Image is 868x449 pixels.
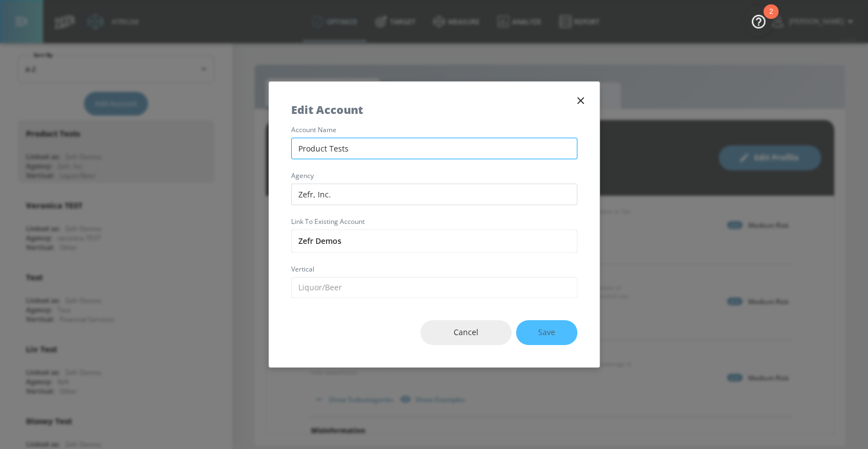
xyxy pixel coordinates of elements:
[420,320,512,345] button: Cancel
[291,218,577,225] label: Link to Existing Account
[291,138,577,159] input: Enter account name
[443,326,490,340] span: Cancel
[769,12,773,26] div: 2
[291,277,577,299] input: Select Vertical
[291,184,577,205] input: Enter agency name
[291,266,577,273] label: vertical
[291,104,363,116] h5: Edit Account
[743,6,774,36] button: Open Resource Center, 2 new notifications
[291,127,577,133] label: account name
[291,173,577,179] label: agency
[291,229,577,253] input: Enter account name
